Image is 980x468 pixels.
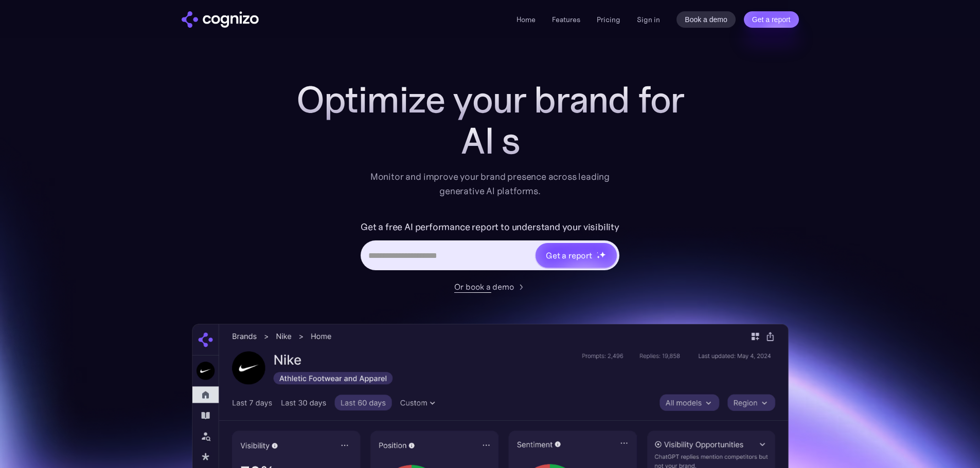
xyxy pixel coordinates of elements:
a: Features [552,15,580,24]
div: Or book a demo [454,280,514,293]
img: cognizo logo [182,11,259,28]
div: Monitor and improve your brand presence across leading generative AI platforms. [364,170,617,198]
h1: Optimize your brand for [284,79,696,120]
div: Get a report [546,249,592,261]
form: Hero URL Input Form [361,219,619,275]
a: Get a report [744,11,799,28]
a: Book a demo [676,11,736,28]
a: Or book a demo [454,280,526,293]
img: star [597,255,600,259]
a: Pricing [597,15,620,24]
a: Home [516,15,536,24]
img: star [599,251,606,258]
a: Sign in [637,13,660,26]
a: Get a reportstarstarstar [534,242,618,269]
img: star [597,252,598,253]
label: Get a free AI performance report to understand your visibility [361,219,619,235]
a: home [182,11,259,28]
div: AI s [284,120,696,161]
